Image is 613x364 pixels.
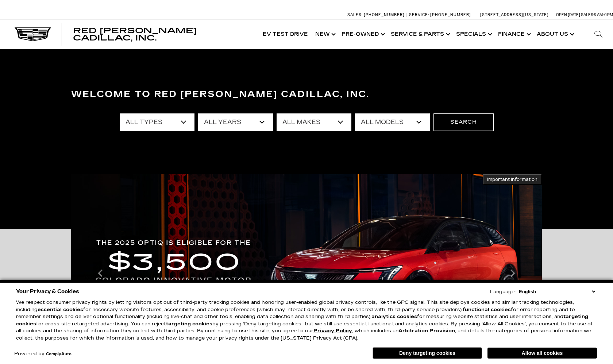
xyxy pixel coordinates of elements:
span: Open [DATE] [556,12,580,17]
div: Next [505,262,520,284]
select: Filter by year [198,113,273,131]
select: Filter by model [355,113,430,131]
h3: Welcome to Red [PERSON_NAME] Cadillac, Inc. [71,87,542,102]
button: Allow all cookies [487,348,597,359]
span: 9 AM-6 PM [594,12,613,17]
a: Red [PERSON_NAME] Cadillac, Inc. [73,27,252,42]
a: Service & Parts [387,20,452,49]
span: [PHONE_NUMBER] [364,12,405,17]
a: Pre-Owned [338,20,387,49]
a: Sales: [PHONE_NUMBER] [347,13,406,17]
a: Privacy Policy [313,328,352,334]
div: Powered by [14,352,72,356]
span: Service: [409,12,429,17]
select: Language Select [517,288,597,295]
span: Important Information [487,177,537,182]
a: [STREET_ADDRESS][US_STATE] [480,12,549,17]
a: ComplyAuto [46,352,72,356]
strong: targeting cookies [166,321,212,327]
strong: targeting cookies [16,314,588,327]
a: Service: [PHONE_NUMBER] [406,13,473,17]
select: Filter by type [120,113,194,131]
span: Sales: [347,12,363,17]
span: [PHONE_NUMBER] [430,12,471,17]
strong: analytics cookies [371,314,417,320]
img: Cadillac Dark Logo with Cadillac White Text [15,27,51,41]
strong: Arbitration Provision [398,328,455,334]
button: Search [433,113,494,131]
a: EV Test Drive [259,20,312,49]
span: Sales: [581,12,594,17]
select: Filter by make [277,113,351,131]
a: About Us [533,20,577,49]
strong: essential cookies [38,307,83,313]
button: Deny targeting cookies [373,347,482,359]
div: Language: [490,290,516,294]
div: Previous [93,262,108,284]
span: Your Privacy & Cookies [16,286,79,297]
p: We respect consumer privacy rights by letting visitors opt out of third-party tracking cookies an... [16,299,597,342]
span: Red [PERSON_NAME] Cadillac, Inc. [73,26,197,42]
a: Specials [452,20,494,49]
a: New [312,20,338,49]
a: Finance [494,20,533,49]
strong: functional cookies [463,307,511,313]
